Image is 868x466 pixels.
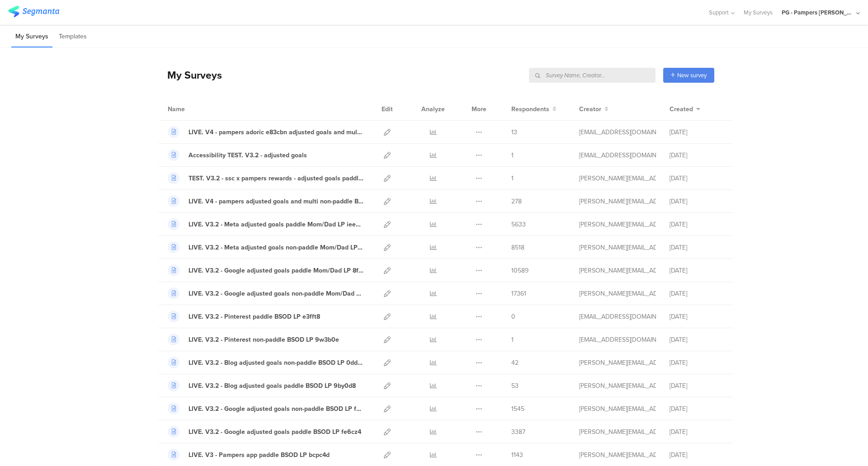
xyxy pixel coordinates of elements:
span: Support [709,8,729,17]
div: hougui.yh.1@pg.com [579,127,656,137]
div: [DATE] [670,335,724,344]
div: aguiar.s@pg.com [579,427,656,437]
div: More [469,98,489,120]
a: LIVE. V3.2 - Meta adjusted goals non-paddle Mom/Dad LP afxe35 [168,241,364,253]
span: 8518 [511,243,524,252]
div: [DATE] [670,404,724,414]
button: Respondents [511,104,557,114]
div: [DATE] [670,266,724,275]
div: PG - Pampers [PERSON_NAME] [782,8,854,17]
div: aguiar.s@pg.com [579,450,656,460]
span: 1 [511,335,514,344]
a: LIVE. V4 - pampers adoric e83cbn adjusted goals and multi BSOD LP [168,126,364,138]
div: hougui.yh.1@pg.com [579,151,656,160]
div: aguiar.s@pg.com [579,289,656,298]
div: hougui.yh.1@pg.com [579,312,656,321]
div: Analyze [420,98,447,120]
div: LIVE. V3.2 - Google adjusted goals paddle BSOD LP fe6cz4 [189,427,361,437]
div: My Surveys [158,67,222,83]
a: LIVE. V3.2 - Google adjusted goals non-paddle BSOD LP f0dch1 [168,403,364,414]
div: [DATE] [670,358,724,367]
span: Respondents [511,104,549,114]
span: 42 [511,358,519,367]
div: LIVE. V3.2 - Meta adjusted goals paddle Mom/Dad LP iee78e [189,220,364,229]
div: Accessibility TEST. V3.2 - adjusted goals [189,151,307,160]
span: 1 [511,174,514,183]
div: LIVE. V3.2 - Pinterest paddle BSOD LP e3fft8 [189,312,320,321]
button: Created [670,104,700,114]
span: 53 [511,381,519,391]
span: 13 [511,127,517,137]
img: segmanta logo [8,6,59,17]
span: 5633 [511,220,526,229]
button: Creator [579,104,609,114]
div: LIVE. V3.2 - Pinterest non-paddle BSOD LP 9w3b0e [189,335,339,344]
span: 1 [511,151,514,160]
div: LIVE. V3.2 - Google adjusted goals paddle Mom/Dad LP 8fx90a [189,266,364,275]
input: Survey Name, Creator... [529,68,656,83]
a: Accessibility TEST. V3.2 - adjusted goals [168,149,307,161]
div: LIVE. V3.2 - Google adjusted goals non-paddle BSOD LP f0dch1 [189,404,364,414]
div: aguiar.s@pg.com [579,404,656,414]
a: LIVE. V3.2 - Pinterest paddle BSOD LP e3fft8 [168,311,320,322]
span: 1143 [511,450,523,460]
a: LIVE. V3.2 - Google adjusted goals non-paddle Mom/Dad LP 42vc37 [168,287,364,299]
li: Templates [55,26,91,47]
div: aguiar.s@pg.com [579,220,656,229]
div: TEST. V3.2 - ssc x pampers rewards - adjusted goals paddle BSOD LP ec6ede [189,174,364,183]
div: Edit [377,98,397,120]
div: Name [168,104,222,114]
div: [DATE] [670,427,724,437]
span: 3387 [511,427,525,437]
a: LIVE. V3.2 - Blog adjusted goals paddle BSOD LP 9by0d8 [168,380,356,391]
span: Creator [579,104,601,114]
div: aguiar.s@pg.com [579,197,656,206]
a: LIVE. V4 - pampers adjusted goals and multi non-paddle BSOD LP c5s842 [168,195,364,207]
a: LIVE. V3.2 - Pinterest non-paddle BSOD LP 9w3b0e [168,334,339,345]
span: 17361 [511,289,526,298]
span: New survey [677,71,707,80]
div: LIVE. V4 - pampers adoric e83cbn adjusted goals and multi BSOD LP [189,127,364,137]
span: Created [670,104,693,114]
div: [DATE] [670,243,724,252]
span: 1545 [511,404,524,414]
a: LIVE. V3.2 - Google adjusted goals paddle Mom/Dad LP 8fx90a [168,264,364,276]
li: My Surveys [11,26,52,47]
div: aguiar.s@pg.com [579,381,656,391]
div: [DATE] [670,174,724,183]
div: [DATE] [670,197,724,206]
div: [DATE] [670,127,724,137]
div: LIVE. V3.2 - Blog adjusted goals paddle BSOD LP 9by0d8 [189,381,356,391]
a: TEST. V3.2 - ssc x pampers rewards - adjusted goals paddle BSOD LP ec6ede [168,172,364,184]
a: LIVE. V3 - Pampers app paddle BSOD LP bcpc4d [168,449,330,461]
div: aguiar.s@pg.com [579,243,656,252]
div: [DATE] [670,151,724,160]
div: [DATE] [670,289,724,298]
div: [DATE] [670,220,724,229]
div: LIVE. V3.2 - Blog adjusted goals non-paddle BSOD LP 0dd60g [189,358,364,367]
div: aguiar.s@pg.com [579,174,656,183]
div: [DATE] [670,450,724,460]
a: LIVE. V3.2 - Google adjusted goals paddle BSOD LP fe6cz4 [168,426,361,438]
a: LIVE. V3.2 - Blog adjusted goals non-paddle BSOD LP 0dd60g [168,357,364,368]
span: 10589 [511,266,528,275]
div: [DATE] [670,312,724,321]
div: LIVE. V3.2 - Google adjusted goals non-paddle Mom/Dad LP 42vc37 [189,289,364,298]
div: LIVE. V4 - pampers adjusted goals and multi non-paddle BSOD LP c5s842 [189,197,364,206]
div: [DATE] [670,381,724,391]
div: aguiar.s@pg.com [579,358,656,367]
span: 278 [511,197,522,206]
a: LIVE. V3.2 - Meta adjusted goals paddle Mom/Dad LP iee78e [168,218,364,230]
span: 0 [511,312,515,321]
div: aguiar.s@pg.com [579,266,656,275]
div: LIVE. V3.2 - Meta adjusted goals non-paddle Mom/Dad LP afxe35 [189,243,364,252]
div: hougui.yh.1@pg.com [579,335,656,344]
div: LIVE. V3 - Pampers app paddle BSOD LP bcpc4d [189,450,330,460]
